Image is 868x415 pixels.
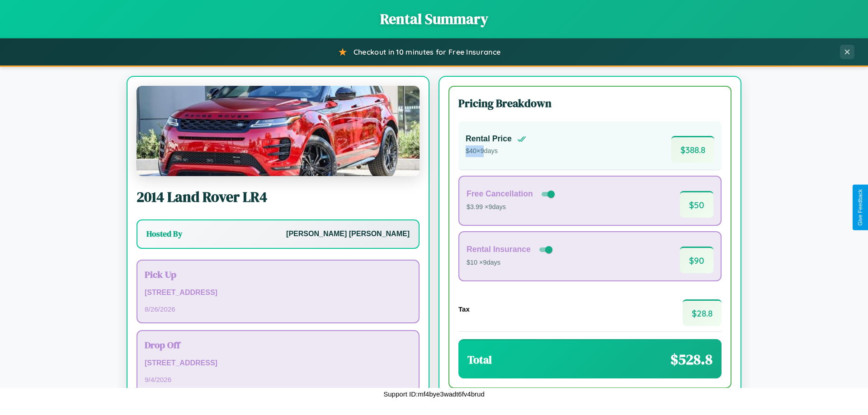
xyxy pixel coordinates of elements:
[683,299,722,326] span: $ 28.8
[145,303,411,315] p: 8 / 26 / 2026
[467,201,557,213] p: $3.99 × 9 days
[145,268,411,281] h3: Pick Up
[145,338,411,351] h3: Drop Off
[286,228,410,241] p: [PERSON_NAME] [PERSON_NAME]
[857,189,863,226] div: Give Feedback
[458,96,722,111] h3: Pricing Breakdown
[680,191,713,218] span: $ 50
[383,388,484,400] p: Support ID: mf4bye3wadt6fv4brud
[466,145,526,157] p: $ 40 × 9 days
[671,136,714,163] span: $ 388.8
[145,373,411,386] p: 9 / 4 / 2026
[137,86,420,176] img: Land Rover LR4
[467,245,531,254] h4: Rental Insurance
[137,187,420,207] h2: 2014 Land Rover LR4
[458,305,470,313] h4: Tax
[145,357,411,370] p: [STREET_ADDRESS]
[146,228,182,239] h3: Hosted By
[466,134,512,144] h4: Rental Price
[680,247,713,273] span: $ 90
[145,286,411,299] p: [STREET_ADDRESS]
[9,9,859,29] h1: Rental Summary
[467,352,492,367] h3: Total
[467,189,533,199] h4: Free Cancellation
[670,350,712,369] span: $ 528.8
[467,257,554,269] p: $10 × 9 days
[354,47,500,56] span: Checkout in 10 minutes for Free Insurance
